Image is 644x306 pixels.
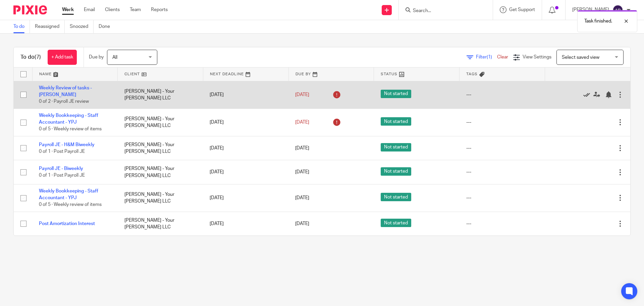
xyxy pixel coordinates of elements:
span: 0 of 1 · Post Payroll JE [39,173,85,178]
span: All [112,55,117,60]
h1: To do [20,54,41,61]
td: [PERSON_NAME] - Your [PERSON_NAME] LLC [118,108,203,136]
a: Weekly Bookkeeping - Staff Accountant - YPJ [39,189,98,200]
span: (7) [35,54,41,60]
a: Post Amortization Interest [39,221,95,226]
a: Work [62,6,74,13]
span: [DATE] [295,92,309,97]
a: Clear [497,55,508,59]
span: [DATE] [295,170,309,174]
span: Filter [476,55,497,59]
a: Done [99,20,115,33]
td: [DATE] [203,136,288,160]
span: 0 of 1 · Post Payroll JE [39,149,85,154]
a: Email [84,6,95,13]
td: [DATE] [203,212,288,235]
a: Reports [151,6,168,13]
span: Not started [381,219,411,227]
a: Weekly Bookkeeping - Staff Accountant - YPJ [39,113,98,125]
td: [PERSON_NAME] - Your [PERSON_NAME] LLC [118,160,203,184]
p: Task finished. [584,18,612,25]
span: Not started [381,193,411,201]
span: Not started [381,90,411,98]
span: Select saved view [562,55,599,60]
p: Due by [89,54,104,60]
div: --- [466,169,538,175]
span: Not started [381,167,411,176]
span: Tags [466,72,478,76]
span: View Settings [523,55,551,59]
span: [DATE] [295,221,309,226]
td: [DATE] [203,160,288,184]
td: [PERSON_NAME] - Your [PERSON_NAME] LLC [118,81,203,108]
a: Snoozed [70,20,94,33]
span: 0 of 5 · Weekly review of items [39,127,102,132]
a: Team [130,6,141,13]
td: [DATE] [203,108,288,136]
span: [DATE] [295,120,309,125]
div: --- [466,91,538,98]
span: [DATE] [295,146,309,150]
a: Reassigned [35,20,65,33]
div: --- [466,220,538,227]
td: [PERSON_NAME] - Your [PERSON_NAME] LLC [118,212,203,235]
div: --- [466,119,538,126]
span: 0 of 2 · Payroll JE review [39,99,89,104]
a: Payroll JE - Biweekly [39,166,83,171]
a: Mark as done [583,91,593,98]
td: [PERSON_NAME] - Your [PERSON_NAME] LLC [118,184,203,212]
img: svg%3E [612,5,623,15]
td: [PERSON_NAME] - Your [PERSON_NAME] LLC [118,136,203,160]
img: Pixie [13,5,47,14]
td: [DATE] [203,81,288,108]
span: Not started [381,143,411,151]
a: Clients [105,6,120,13]
a: Weekly Review of tasks - [PERSON_NAME] [39,86,92,97]
div: --- [466,194,538,201]
span: (1) [487,55,492,59]
span: [DATE] [295,195,309,200]
a: Payroll JE - H&M Biweekly [39,142,95,147]
span: 0 of 5 · Weekly review of items [39,203,102,207]
span: Not started [381,117,411,126]
a: + Add task [48,50,77,65]
div: --- [466,145,538,151]
td: [DATE] [203,184,288,212]
a: To do [13,20,30,33]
